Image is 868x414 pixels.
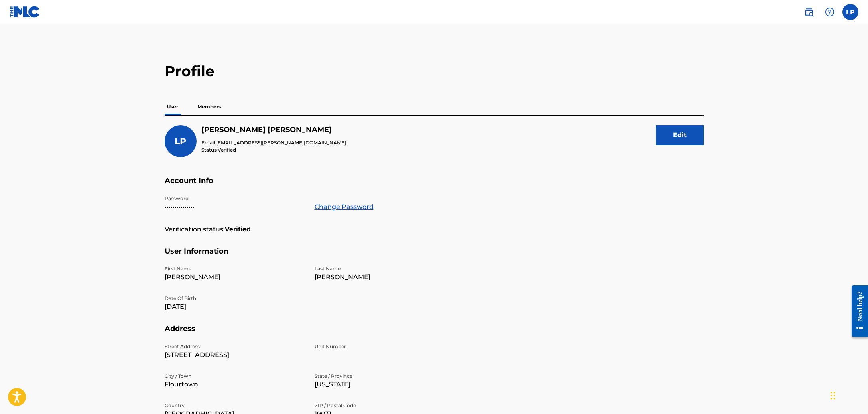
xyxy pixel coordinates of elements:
[165,265,305,272] p: First Name
[165,324,704,343] h5: Address
[315,373,455,380] p: State / Province
[165,272,305,282] p: [PERSON_NAME]
[165,343,305,350] p: Street Address
[165,225,225,234] p: Verification status:
[315,402,455,409] p: ZIP / Postal Code
[315,202,374,212] a: Change Password
[195,99,223,115] p: Members
[165,402,305,409] p: Country
[165,247,704,266] h5: User Information
[846,278,868,344] iframe: Resource Center
[315,343,455,350] p: Unit Number
[165,62,704,80] h2: Profile
[165,295,305,302] p: Date Of Birth
[315,380,455,389] p: [US_STATE]
[315,272,455,282] p: [PERSON_NAME]
[201,125,346,134] h5: Lenny Pelullo Slade
[165,202,305,212] p: •••••••••••••••
[165,176,704,195] h5: Account Info
[825,7,835,17] img: help
[216,140,346,146] span: [EMAIL_ADDRESS][PERSON_NAME][DOMAIN_NAME]
[10,6,40,18] img: MLC Logo
[831,384,835,408] div: Drag
[804,7,814,17] img: search
[656,125,704,145] button: Edit
[165,350,305,360] p: [STREET_ADDRESS]
[828,376,868,414] iframe: Chat Widget
[165,195,305,202] p: Password
[201,146,346,154] p: Status:
[842,4,858,20] div: User Menu
[175,136,186,147] span: LP
[165,380,305,389] p: Flourtown
[218,147,236,153] span: Verified
[801,4,817,20] a: Public Search
[315,265,455,272] p: Last Name
[165,373,305,380] p: City / Town
[201,139,346,146] p: Email:
[822,4,838,20] div: Help
[165,302,305,311] p: [DATE]
[165,99,181,115] p: User
[225,225,251,234] strong: Verified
